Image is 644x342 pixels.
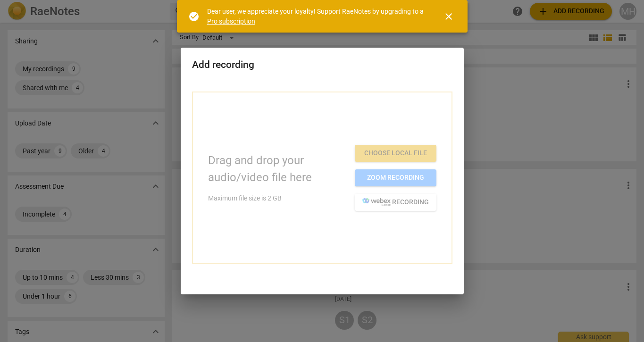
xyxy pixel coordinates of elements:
button: Zoom recording [355,169,436,186]
h2: Add recording [192,59,452,71]
button: recording [355,194,436,211]
span: recording [362,198,429,207]
span: check_circle [188,11,200,22]
button: Choose local file [355,145,436,162]
p: Drag and drop your audio/video file here [208,152,347,185]
span: Zoom recording [362,173,429,183]
span: close [443,11,454,22]
p: Maximum file size is 2 GB [208,193,347,203]
div: Dear user, we appreciate your loyalty! Support RaeNotes by upgrading to a [207,7,426,26]
span: Choose local file [362,149,429,158]
a: Pro subscription [207,17,255,25]
button: Close [437,5,460,28]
